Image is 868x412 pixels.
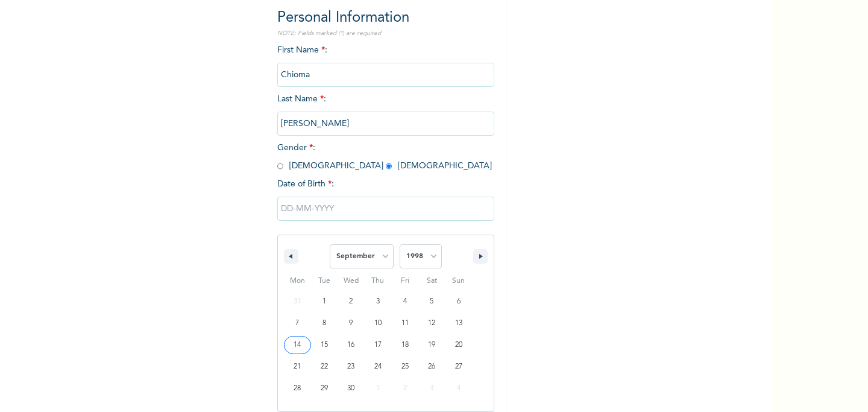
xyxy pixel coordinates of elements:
button: 6 [445,291,472,312]
button: 19 [418,334,445,356]
button: 11 [391,312,418,334]
span: 16 [347,334,354,356]
button: 10 [365,312,392,334]
input: Enter your first name [277,63,494,87]
button: 24 [365,356,392,378]
span: 26 [428,356,435,378]
span: 22 [321,356,328,378]
button: 29 [311,378,338,399]
span: 23 [347,356,354,378]
span: Sun [445,271,472,291]
span: 12 [428,312,435,334]
button: 25 [391,356,418,378]
span: 30 [347,378,354,399]
input: DD-MM-YYYY [277,197,494,221]
span: 5 [430,291,433,312]
button: 2 [338,291,365,312]
span: Tue [311,271,338,291]
span: 19 [428,334,435,356]
span: 28 [294,378,301,399]
span: 27 [455,356,462,378]
button: 16 [338,334,365,356]
span: 2 [349,291,353,312]
button: 8 [311,312,338,334]
span: Sat [418,271,445,291]
button: 7 [284,312,311,334]
button: 9 [338,312,365,334]
span: 13 [455,312,462,334]
span: 18 [401,334,409,356]
button: 30 [338,378,365,399]
span: 24 [374,356,382,378]
button: 26 [418,356,445,378]
button: 4 [391,291,418,312]
span: 1 [322,291,326,312]
span: 25 [401,356,409,378]
span: 8 [322,312,326,334]
span: Date of Birth : [277,178,334,191]
span: 21 [294,356,301,378]
button: 12 [418,312,445,334]
span: 29 [321,378,328,399]
button: 27 [445,356,472,378]
span: 4 [403,291,407,312]
button: 1 [311,291,338,312]
span: 17 [374,334,382,356]
span: 11 [401,312,409,334]
button: 17 [365,334,392,356]
span: Last Name : [277,95,494,128]
span: Mon [284,271,311,291]
span: Gender : [DEMOGRAPHIC_DATA] [DEMOGRAPHIC_DATA] [277,144,492,170]
span: 3 [376,291,380,312]
span: 14 [294,334,301,356]
span: Fri [391,271,418,291]
button: 23 [338,356,365,378]
button: 13 [445,312,472,334]
span: 15 [321,334,328,356]
span: 20 [455,334,462,356]
span: 6 [457,291,461,312]
button: 18 [391,334,418,356]
span: 9 [349,312,353,334]
button: 14 [284,334,311,356]
button: 3 [365,291,392,312]
p: NOTE: Fields marked (*) are required [277,29,494,38]
span: 7 [295,312,299,334]
button: 15 [311,334,338,356]
button: 22 [311,356,338,378]
span: Thu [365,271,392,291]
input: Enter your last name [277,112,494,136]
button: 21 [284,356,311,378]
button: 20 [445,334,472,356]
span: Wed [338,271,365,291]
h2: Personal Information [277,7,494,29]
span: First Name : [277,46,494,79]
button: 5 [418,291,445,312]
button: 28 [284,378,311,399]
span: 10 [374,312,382,334]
